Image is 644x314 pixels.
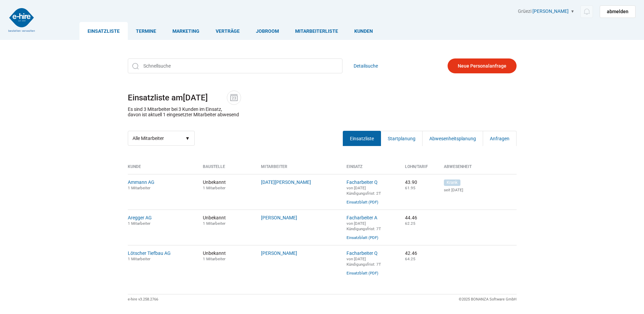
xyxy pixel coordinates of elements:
[518,8,636,18] div: Grüezi
[400,164,439,174] th: Lohn/Tarif
[128,91,517,105] h1: Einsatzliste am
[164,22,208,40] a: Marketing
[347,221,381,231] small: von [DATE] Kündigungsfrist: 7T
[347,257,381,267] small: von [DATE] Kündigungsfrist: 7T
[261,215,297,220] a: [PERSON_NAME]
[128,179,154,185] a: Ammann AG
[448,58,517,73] a: Neue Personalanfrage
[261,250,297,256] a: [PERSON_NAME]
[128,250,171,256] a: Lötscher Tiefbau AG
[459,294,517,305] div: ©2025 BONANZA Software GmbH
[405,179,417,185] nobr: 43.90
[405,221,415,226] small: 62.25
[79,22,128,40] a: Einsatzliste
[8,8,35,32] img: logo2.png
[347,179,378,185] a: Facharbeiter Q
[405,250,417,256] nobr: 42.46
[203,179,251,190] span: Unbekannt
[405,186,415,190] small: 61.95
[347,215,377,220] a: Facharbeiter A
[287,22,346,40] a: Mitarbeiterliste
[203,215,251,226] span: Unbekannt
[203,250,251,261] span: Unbekannt
[128,58,342,73] input: Schnellsuche
[203,186,225,190] small: 1 Mitarbeiter
[347,186,381,196] small: von [DATE] Kündigungsfrist: 2T
[128,257,150,261] small: 1 Mitarbeiter
[128,164,198,174] th: Kunde
[128,106,239,117] p: Es sind 3 Mitarbeiter bei 3 Kunden im Einsatz, davon ist aktuell 1 eingesetzter Mitarbeiter abwesend
[347,250,378,256] a: Facharbeiter Q
[261,179,311,185] a: [DATE][PERSON_NAME]
[582,7,591,16] img: icon-notification.svg
[347,235,378,240] a: Einsatzblatt (PDF)
[600,5,636,18] a: abmelden
[208,22,248,40] a: Verträge
[347,271,378,275] a: Einsatzblatt (PDF)
[483,131,517,146] a: Anfragen
[128,186,150,190] small: 1 Mitarbeiter
[128,221,150,226] small: 1 Mitarbeiter
[256,164,341,174] th: Mitarbeiter
[381,131,423,146] a: Startplanung
[405,215,417,220] nobr: 44.46
[128,215,152,220] a: Aregger AG
[248,22,287,40] a: Jobroom
[444,179,460,186] span: Krank
[343,131,381,146] a: Einsatzliste
[439,164,517,174] th: Abwesenheit
[346,22,381,40] a: Kunden
[198,164,256,174] th: Baustelle
[347,200,378,204] a: Einsatzblatt (PDF)
[229,93,239,103] img: icon-date.svg
[532,8,569,14] a: [PERSON_NAME]
[128,22,164,40] a: Termine
[405,257,415,261] small: 64.25
[354,58,378,73] a: Detailsuche
[128,294,158,305] div: e-hire v3.258.2766
[341,164,400,174] th: Einsatz
[203,221,225,226] small: 1 Mitarbeiter
[444,188,517,192] small: seit [DATE]
[203,257,225,261] small: 1 Mitarbeiter
[422,131,483,146] a: Abwesenheitsplanung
